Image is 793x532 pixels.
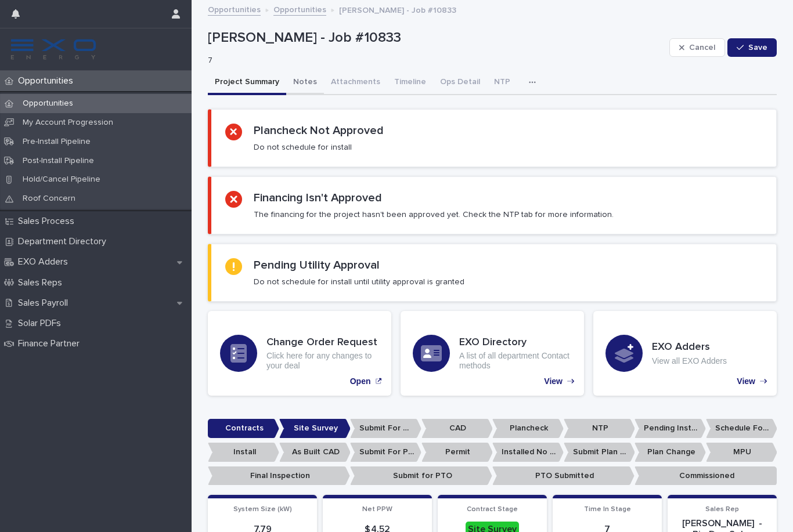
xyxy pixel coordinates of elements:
[13,256,77,267] p: EXO Adders
[593,311,777,396] a: View
[266,336,379,349] h3: Change Order Request
[13,99,82,108] p: Opportunities
[350,466,492,486] p: Submit for PTO
[254,209,614,220] p: The financing for the project hasn't been approved yet. Check the NTP tab for more information.
[13,318,70,329] p: Solar PDFs
[652,341,727,354] h3: EXO Adders
[433,71,487,95] button: Ops Detail
[635,466,777,486] p: Commissioned
[324,71,387,95] button: Attachments
[208,71,286,95] button: Project Summary
[13,298,77,309] p: Sales Payroll
[350,443,421,462] p: Submit For Permit
[13,175,110,184] p: Hold/Cancel Pipeline
[421,443,493,462] p: Permit
[635,443,706,462] p: Plan Change
[9,38,98,61] img: FKS5r6ZBThi8E5hshIGi
[459,336,572,349] h3: EXO Directory
[387,71,433,95] button: Timeline
[208,419,279,438] p: Contracts
[459,351,572,371] p: A list of all department Contact methods
[13,75,82,86] p: Opportunities
[669,38,725,57] button: Cancel
[564,443,635,462] p: Submit Plan Change
[544,377,563,386] p: View
[705,506,739,513] span: Sales Rep
[13,216,84,227] p: Sales Process
[401,311,584,396] a: View
[706,443,777,462] p: MPU
[254,142,352,153] p: Do not schedule for install
[13,137,100,147] p: Pre-Install Pipeline
[233,506,292,513] span: System Size (kW)
[362,506,392,513] span: Net PPW
[584,506,631,513] span: Time In Stage
[492,419,564,438] p: Plancheck
[254,277,464,287] p: Do not schedule for install until utility approval is granted
[737,377,755,386] p: View
[286,71,324,95] button: Notes
[339,3,456,16] p: [PERSON_NAME] - Job #10833
[279,419,351,438] p: Site Survey
[208,30,665,46] p: [PERSON_NAME] - Job #10833
[748,44,767,52] span: Save
[350,419,421,438] p: Submit For CAD
[13,194,85,204] p: Roof Concern
[208,311,391,396] a: Open
[13,236,116,247] p: Department Directory
[564,419,635,438] p: NTP
[467,506,518,513] span: Contract Stage
[13,338,89,349] p: Finance Partner
[279,443,351,462] p: As Built CAD
[254,191,382,205] h2: Financing Isn't Approved
[13,118,122,128] p: My Account Progression
[727,38,777,57] button: Save
[273,2,326,16] a: Opportunities
[254,124,384,137] h2: Plancheck Not Approved
[689,44,715,52] span: Cancel
[13,156,103,166] p: Post-Install Pipeline
[208,56,660,66] p: 7
[208,443,279,462] p: Install
[706,419,777,438] p: Schedule For Install
[350,377,371,386] p: Open
[208,466,350,486] p: Final Inspection
[635,419,706,438] p: Pending Install Task
[208,2,261,16] a: Opportunities
[254,258,380,272] h2: Pending Utility Approval
[652,356,727,366] p: View all EXO Adders
[421,419,493,438] p: CAD
[487,71,517,95] button: NTP
[492,466,635,486] p: PTO Submitted
[13,277,71,288] p: Sales Reps
[266,351,379,371] p: Click here for any changes to your deal
[492,443,564,462] p: Installed No Permit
